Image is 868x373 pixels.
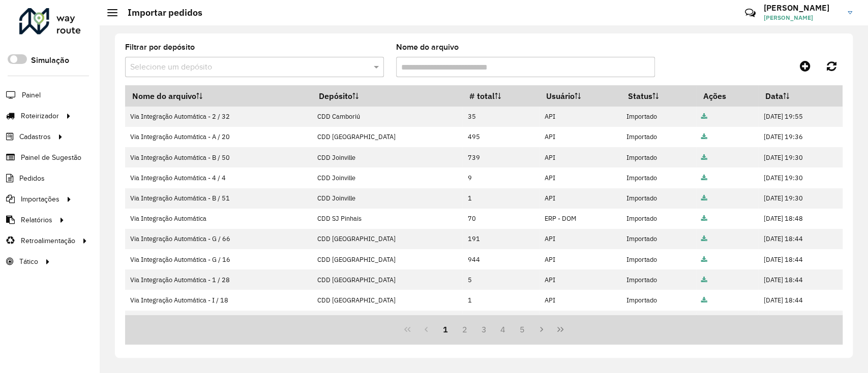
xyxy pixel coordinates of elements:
[462,147,539,167] td: 739
[758,249,843,269] td: [DATE] 18:44
[455,320,474,339] button: 2
[312,269,462,290] td: CDD [GEOGRAPHIC_DATA]
[312,147,462,167] td: CDD Joinville
[758,147,843,167] td: [DATE] 19:30
[701,194,707,202] a: Arquivo completo
[701,112,707,121] a: Arquivo completo
[125,85,312,107] th: Nome do arquivo
[462,269,539,290] td: 5
[493,320,513,339] button: 4
[539,147,621,167] td: API
[758,229,843,249] td: [DATE] 18:44
[621,167,696,188] td: Importado
[701,153,707,162] a: Arquivo completo
[701,296,707,304] a: Arquivo completo
[462,85,539,107] th: # total
[758,85,843,107] th: Data
[19,131,51,142] span: Cadastros
[312,188,462,209] td: CDD Joinville
[125,249,312,269] td: Via Integração Automática - G / 16
[539,269,621,290] td: API
[125,311,312,331] td: Via Integração Automática - H / 17
[21,194,59,205] span: Importações
[396,41,459,53] label: Nome do arquivo
[621,290,696,310] td: Importado
[462,229,539,249] td: 191
[436,320,455,339] button: 1
[462,290,539,310] td: 1
[551,320,570,339] button: Last Page
[312,290,462,310] td: CDD [GEOGRAPHIC_DATA]
[21,215,52,225] span: Relatórios
[701,214,707,223] a: Arquivo completo
[474,320,494,339] button: 3
[125,269,312,290] td: Via Integração Automática - 1 / 28
[764,13,840,22] span: [PERSON_NAME]
[312,229,462,249] td: CDD [GEOGRAPHIC_DATA]
[22,90,41,100] span: Painel
[758,311,843,331] td: [DATE] 18:44
[621,269,696,290] td: Importado
[462,127,539,147] td: 495
[758,269,843,290] td: [DATE] 18:44
[621,188,696,209] td: Importado
[312,209,462,229] td: CDD SJ Pinhais
[621,107,696,127] td: Importado
[462,167,539,188] td: 9
[19,256,38,267] span: Tático
[312,311,462,331] td: CDD [GEOGRAPHIC_DATA]
[125,107,312,127] td: Via Integração Automática - 2 / 32
[539,127,621,147] td: API
[312,85,462,107] th: Depósito
[125,167,312,188] td: Via Integração Automática - 4 / 4
[539,249,621,269] td: API
[125,209,312,229] td: Via Integração Automática
[701,174,707,182] a: Arquivo completo
[21,111,59,121] span: Roteirizador
[125,188,312,209] td: Via Integração Automática - B / 51
[462,188,539,209] td: 1
[758,209,843,229] td: [DATE] 18:48
[758,127,843,147] td: [DATE] 19:36
[31,54,69,66] label: Simulação
[701,132,707,141] a: Arquivo completo
[462,249,539,269] td: 944
[696,85,758,107] th: Ações
[539,107,621,127] td: API
[539,188,621,209] td: API
[539,85,621,107] th: Usuário
[312,127,462,147] td: CDD [GEOGRAPHIC_DATA]
[539,290,621,310] td: API
[621,127,696,147] td: Importado
[621,249,696,269] td: Importado
[125,290,312,310] td: Via Integração Automática - I / 18
[312,167,462,188] td: CDD Joinville
[312,249,462,269] td: CDD [GEOGRAPHIC_DATA]
[532,320,551,339] button: Next Page
[621,209,696,229] td: Importado
[739,2,761,24] a: Contato Rápido
[21,235,75,246] span: Retroalimentação
[117,7,202,18] h2: Importar pedidos
[462,209,539,229] td: 70
[19,173,45,184] span: Pedidos
[621,85,696,107] th: Status
[21,152,81,163] span: Painel de Sugestão
[125,229,312,249] td: Via Integração Automática - G / 66
[764,3,840,13] h3: [PERSON_NAME]
[312,107,462,127] td: CDD Camboriú
[539,209,621,229] td: ERP - DOM
[539,311,621,331] td: API
[701,276,707,284] a: Arquivo completo
[758,290,843,310] td: [DATE] 18:44
[462,311,539,331] td: 4
[621,311,696,331] td: Importado
[621,229,696,249] td: Importado
[125,41,195,53] label: Filtrar por depósito
[462,107,539,127] td: 35
[125,147,312,167] td: Via Integração Automática - B / 50
[758,107,843,127] td: [DATE] 19:55
[701,234,707,243] a: Arquivo completo
[758,188,843,209] td: [DATE] 19:30
[621,147,696,167] td: Importado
